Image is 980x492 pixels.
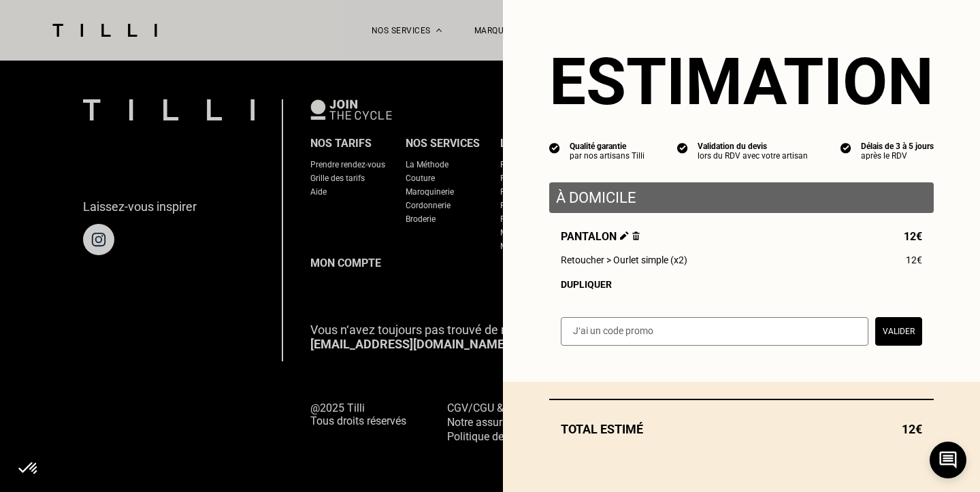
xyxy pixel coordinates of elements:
img: icon list info [549,142,560,154]
section: Estimation [549,44,934,120]
span: Pantalon [561,230,640,243]
img: Supprimer [632,231,640,240]
span: Retoucher > Ourlet simple (x2) [561,255,687,265]
span: 12€ [902,422,922,436]
div: Validation du devis [698,142,808,151]
span: 12€ [904,230,922,243]
img: icon list info [677,142,688,154]
img: Éditer [620,231,629,240]
input: J‘ai un code promo [561,317,868,346]
span: 12€ [906,255,922,265]
div: lors du RDV avec votre artisan [698,151,808,161]
div: par nos artisans Tilli [570,151,644,161]
div: Délais de 3 à 5 jours [861,142,934,151]
div: Dupliquer [561,279,922,290]
p: À domicile [556,189,927,206]
div: Qualité garantie [570,142,644,151]
div: après le RDV [861,151,934,161]
button: Valider [875,317,922,346]
div: Total estimé [549,422,934,436]
img: icon list info [840,142,851,154]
